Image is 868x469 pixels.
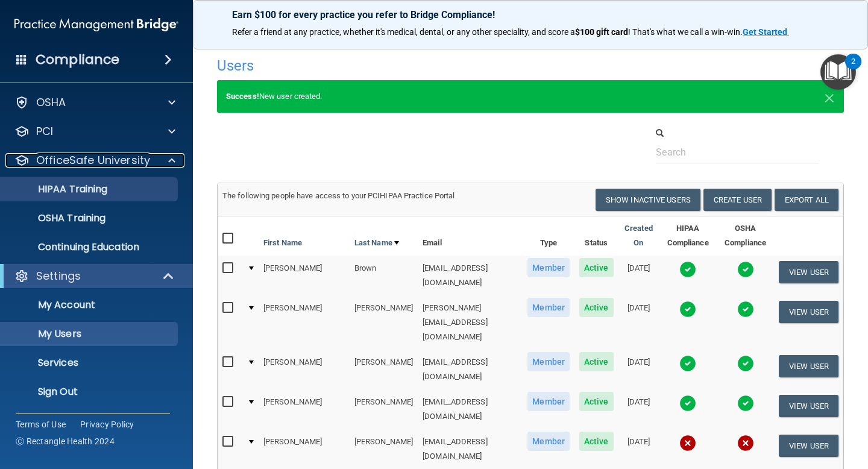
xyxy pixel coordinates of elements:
span: × [824,84,835,109]
span: Refer a friend at any practice, whether it's medical, dental, or any other speciality, and score a [232,27,575,37]
img: tick.e7d51cea.svg [679,395,696,412]
td: [DATE] [618,389,659,429]
span: Member [527,432,570,451]
h4: Compliance [36,51,119,68]
img: tick.e7d51cea.svg [679,301,696,318]
p: My Users [8,328,172,340]
span: Active [579,432,614,451]
td: [DATE] [618,295,659,350]
p: Services [8,357,172,369]
img: tick.e7d51cea.svg [679,355,696,372]
img: tick.e7d51cea.svg [737,395,754,412]
button: View User [779,301,838,323]
strong: $100 gift card [575,27,628,37]
span: Member [527,298,570,317]
span: Active [579,352,614,371]
td: [DATE] [618,256,659,295]
td: [PERSON_NAME] [259,256,350,295]
img: cross.ca9f0e7f.svg [737,435,754,452]
button: View User [779,261,838,283]
td: [PERSON_NAME] [259,350,350,389]
div: 2 [851,61,855,77]
img: tick.e7d51cea.svg [737,355,754,372]
th: Status [574,216,618,256]
img: tick.e7d51cea.svg [737,301,754,318]
button: View User [779,395,838,417]
p: OSHA Training [8,212,105,224]
span: Member [527,258,570,277]
p: OSHA [36,95,66,110]
td: [DATE] [618,350,659,389]
td: [PERSON_NAME] [350,295,418,350]
td: [EMAIL_ADDRESS][DOMAIN_NAME] [418,389,523,429]
td: [PERSON_NAME] [350,350,418,389]
button: Create User [703,189,772,211]
td: [PERSON_NAME][EMAIL_ADDRESS][DOMAIN_NAME] [418,295,523,350]
a: Terms of Use [16,418,66,430]
span: Active [579,392,614,411]
span: Member [527,392,570,411]
strong: Success! [226,92,259,101]
input: Search [656,141,818,163]
span: Active [579,258,614,277]
td: [PERSON_NAME] [350,429,418,469]
th: HIPAA Compliance [659,216,717,256]
td: [PERSON_NAME] [259,429,350,469]
button: Open Resource Center, 2 new notifications [820,54,856,90]
th: OSHA Compliance [717,216,774,256]
td: [DATE] [618,429,659,469]
span: Ⓒ Rectangle Health 2024 [16,435,115,447]
button: Close [824,89,835,104]
iframe: Drift Widget Chat Controller [808,386,854,432]
button: View User [779,435,838,457]
a: Last Name [354,236,399,250]
img: tick.e7d51cea.svg [737,261,754,278]
th: Type [523,216,574,256]
div: New user created. [217,80,844,113]
a: Created On [623,221,655,250]
img: PMB logo [14,13,178,37]
button: View User [779,355,838,377]
span: Member [527,352,570,371]
td: [PERSON_NAME] [259,389,350,429]
th: Email [418,216,523,256]
td: Brown [350,256,418,295]
td: [PERSON_NAME] [350,389,418,429]
td: [PERSON_NAME] [259,295,350,350]
h4: Users [217,58,575,74]
p: OfficeSafe University [36,153,150,168]
span: Active [579,298,614,317]
a: First Name [263,236,302,250]
button: Show Inactive Users [596,189,700,211]
img: cross.ca9f0e7f.svg [679,435,696,452]
p: Sign Out [8,386,172,398]
p: Settings [36,269,81,283]
a: Export All [775,189,838,211]
img: tick.e7d51cea.svg [679,261,696,278]
strong: Get Started [743,27,787,37]
span: The following people have access to your PCIHIPAA Practice Portal [222,191,455,200]
a: Privacy Policy [80,418,134,430]
span: ! That's what we call a win-win. [628,27,743,37]
p: Earn $100 for every practice you refer to Bridge Compliance! [232,9,829,20]
p: My Account [8,299,172,311]
p: Continuing Education [8,241,172,253]
td: [EMAIL_ADDRESS][DOMAIN_NAME] [418,256,523,295]
td: [EMAIL_ADDRESS][DOMAIN_NAME] [418,429,523,469]
td: [EMAIL_ADDRESS][DOMAIN_NAME] [418,350,523,389]
p: HIPAA Training [8,183,107,195]
p: PCI [36,124,53,139]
